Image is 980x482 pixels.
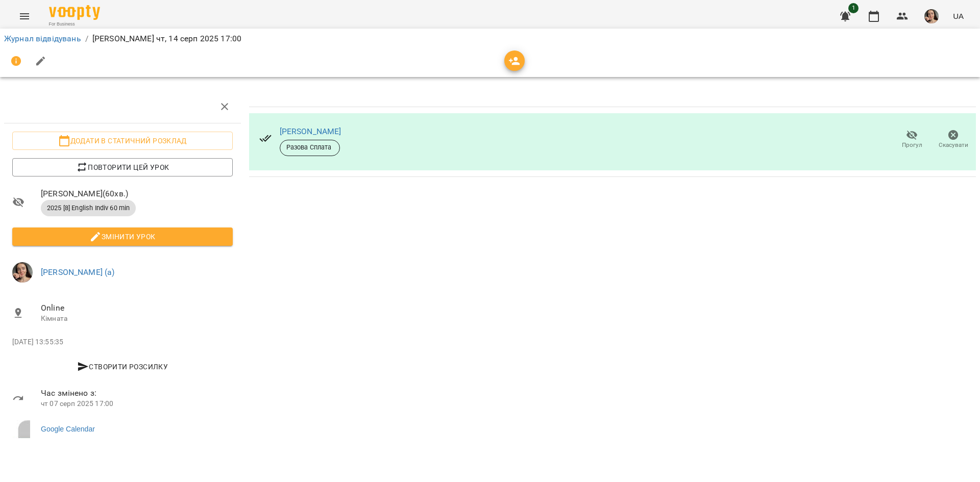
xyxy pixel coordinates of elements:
[20,135,225,147] span: Додати в статичний розклад
[891,125,933,154] button: Прогул
[12,227,233,246] button: Змінити урок
[4,416,241,442] a: Google Calendar
[49,5,100,20] img: Voopty Logo
[12,132,233,150] button: Додати в статичний розклад
[16,361,229,373] span: Створити розсилку
[953,11,964,21] span: UA
[4,34,81,43] a: Журнал відвідувань
[924,9,939,23] img: aaa0aa5797c5ce11638e7aad685b53dd.jpeg
[12,262,33,283] img: aaa0aa5797c5ce11638e7aad685b53dd.jpeg
[949,7,968,26] button: UA
[12,337,233,347] p: [DATE] 13:55:35
[85,33,88,45] li: /
[41,302,233,314] span: Online
[280,126,341,136] a: [PERSON_NAME]
[20,161,225,173] span: Повторити цей урок
[280,143,339,152] span: Разова Сплата
[933,125,974,154] button: Скасувати
[902,141,922,149] span: Прогул
[41,267,115,277] a: [PERSON_NAME] (а)
[41,204,136,213] span: 2025 [8] English Indiv 60 min
[41,399,233,409] p: чт 07 серп 2025 17:00
[41,188,233,200] span: [PERSON_NAME] ( 60 хв. )
[12,4,37,29] button: Menu
[12,158,233,176] button: Повторити цей урок
[41,387,233,399] span: Час змінено з:
[12,358,233,376] button: Створити розсилку
[92,33,241,45] p: [PERSON_NAME] чт, 14 серп 2025 17:00
[49,21,100,28] span: For Business
[41,314,233,324] p: Кімната
[4,33,976,45] nav: breadcrumb
[20,231,225,243] span: Змінити урок
[848,3,859,13] span: 1
[939,141,968,149] span: Скасувати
